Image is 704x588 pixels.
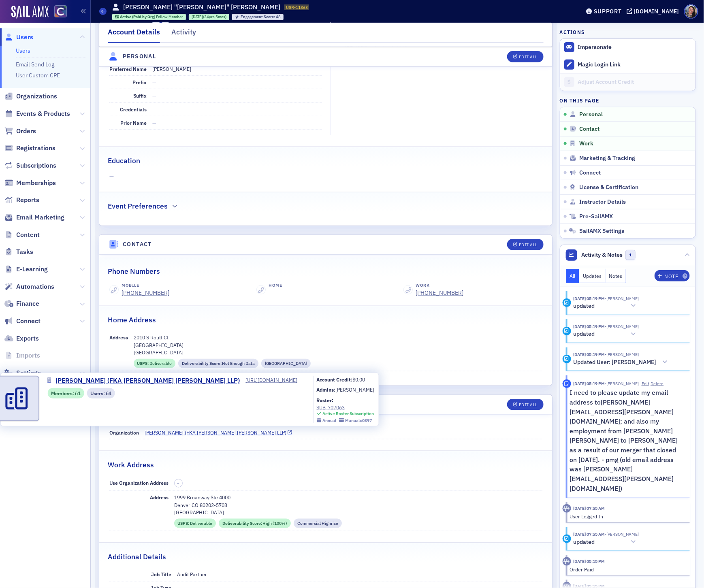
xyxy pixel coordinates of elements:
h2: Additional Details [108,552,166,562]
span: License & Certification [579,184,638,191]
a: Users [4,33,33,42]
span: Active (Paid by Org) [120,14,156,19]
span: Finance [16,299,39,308]
span: [PERSON_NAME] (FKA [PERSON_NAME] [PERSON_NAME] LLP) [55,376,240,386]
div: Deliverability Score: Not Enough Data [178,359,258,368]
div: Annual [322,418,336,423]
span: Job Title [151,571,171,577]
span: Subscriptions [16,161,56,170]
button: Note [655,270,690,281]
span: Baker Tilly (FKA Moss Adams LLP) [145,429,286,436]
a: E-Learning [4,265,48,274]
button: All [566,269,580,283]
button: Edit All [507,399,544,410]
div: Engagement Score: 48 [232,14,284,20]
span: Tasks [16,247,33,256]
span: Address [109,334,128,341]
span: – [177,481,179,486]
p: 1999 Broadway Ste 4000 [174,494,542,501]
span: Greg Pfahl [605,531,639,537]
p: [GEOGRAPHIC_DATA] [134,341,542,349]
a: Settings [4,369,41,377]
span: Settings [16,369,41,377]
div: [PHONE_NUMBER] [122,289,169,297]
div: Update [563,535,571,543]
button: Notes [606,269,627,283]
span: Contact [579,126,599,133]
span: Address [150,494,169,501]
span: Pamela Galey-Coleman [605,352,639,357]
span: Work [579,140,593,147]
span: Pamela Galey-Coleman [605,381,639,386]
div: User Logged In [570,513,684,520]
span: Pre-SailAMX [579,213,613,220]
dd: [PERSON_NAME] [152,62,322,75]
span: Prefix [132,79,147,85]
h5: updated [573,330,595,338]
div: Note [665,274,678,279]
h5: Updated User: [PERSON_NAME] [573,359,656,366]
div: Active (Paid by Org): Active (Paid by Org): Fellow Member [112,14,186,20]
span: SailAMX Settings [579,228,624,235]
div: Activity [171,27,196,42]
div: Note [563,379,571,388]
span: Credentials [120,106,147,113]
a: Events & Products [4,109,70,118]
span: — [109,172,542,181]
div: Edit All [519,55,538,59]
span: Orders [16,127,36,136]
img: SailAMX [54,5,67,18]
div: Activity [563,355,571,363]
div: Activity [563,557,571,566]
time: 7/7/2025 05:19 PM [573,324,605,329]
span: Organization [109,429,139,436]
h4: Actions [560,28,585,36]
span: USR-11363 [286,4,308,10]
div: Commercial Highrise [294,519,342,528]
time: 7/7/2025 07:55 AM [573,531,605,537]
div: USPS: Deliverable [174,519,216,528]
a: Reports [4,196,39,205]
a: Connect [4,317,41,326]
a: Active (Paid by Org) Fellow Member [115,14,183,19]
h5: updated [573,539,595,546]
span: Preferred Name [109,66,147,72]
button: Edit [642,381,649,387]
a: [PHONE_NUMBER] [416,289,463,297]
div: 48 [241,15,281,19]
div: Work [416,282,463,289]
span: Suffix [133,92,147,99]
span: Members : [51,390,75,397]
div: Edit All [519,243,538,247]
b: Admins: [316,386,335,393]
div: Edit All [519,403,538,407]
h2: Phone Numbers [108,266,160,277]
span: — [152,106,156,113]
div: Deliverability Score: High (100%) [219,519,291,528]
div: Manual x0397 [345,418,372,423]
a: Email Send Log [16,61,54,68]
a: Content [4,230,40,239]
h4: Contact [123,240,152,249]
a: User Custom CPE [16,72,60,79]
button: Magic Login Link [560,56,695,73]
p: I need to please update my email address to ; and also my employment from [PERSON_NAME] [PERSON_N... [570,388,684,493]
a: Adjust Account Credit [560,73,695,91]
div: Active Roster Subscription [322,411,374,416]
button: Updates [579,269,606,283]
div: 2001-03-29 00:00:00 [189,14,229,20]
p: [GEOGRAPHIC_DATA] [134,349,542,356]
span: — [269,289,273,296]
span: Connect [16,317,41,326]
button: updated [573,330,639,339]
span: Exports [16,334,39,343]
div: Home [269,282,282,289]
div: Update [563,298,571,307]
span: Fellow Member [156,14,183,19]
h2: Education [108,156,140,166]
span: Pamela Galey-Coleman [605,324,639,329]
a: Tasks [4,247,33,256]
span: Events & Products [16,109,70,118]
div: Members: 61 [47,388,84,398]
